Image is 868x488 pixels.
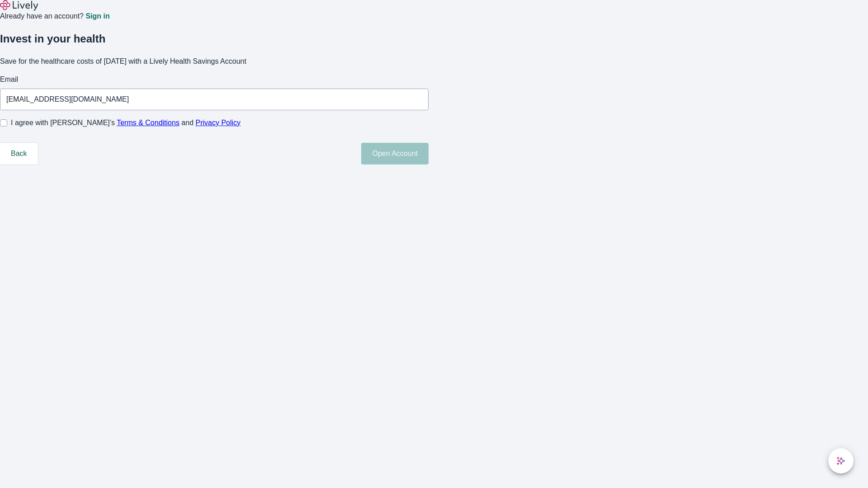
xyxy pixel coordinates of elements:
a: Terms & Conditions [117,119,179,127]
a: Privacy Policy [196,119,241,127]
button: chat [828,448,854,474]
svg: Lively AI Assistant [836,456,845,465]
a: Sign in [85,13,109,20]
span: I agree with [PERSON_NAME]’s and [11,117,241,128]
